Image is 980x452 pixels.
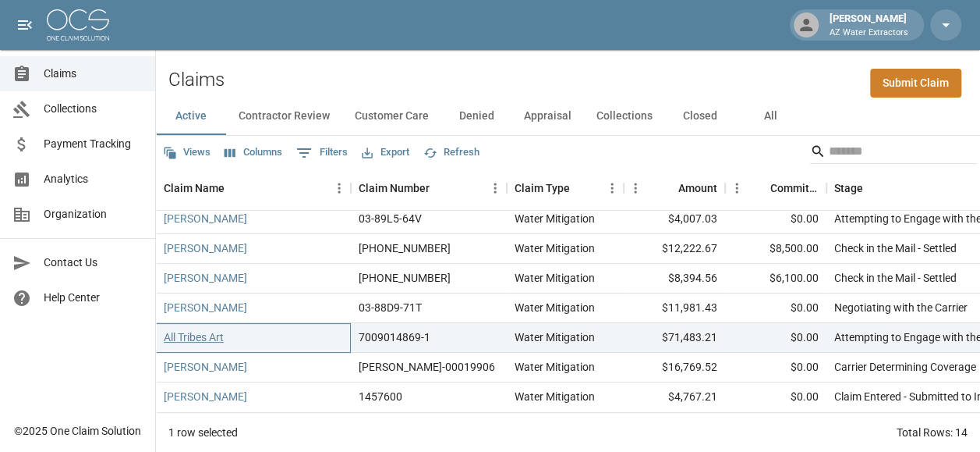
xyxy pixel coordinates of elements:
div: Negotiating with the Carrier [834,300,968,315]
div: $11,981.43 [624,294,725,323]
div: Committed Amount [770,166,819,210]
button: Select columns [221,141,286,165]
a: [PERSON_NAME] [164,211,247,226]
div: Water Mitigation [515,211,595,226]
button: Menu [725,176,748,200]
button: Sort [430,177,451,199]
div: Amount [624,166,725,210]
div: 7009014869-1 [359,329,430,345]
div: $71,483.21 [624,323,725,353]
div: $0.00 [725,294,826,323]
h2: Claims [168,69,225,91]
button: Show filters [292,141,352,165]
div: $8,500.00 [725,234,826,264]
div: [PERSON_NAME] [823,11,915,39]
div: $0.00 [725,383,826,412]
div: $4,007.03 [624,205,725,234]
button: Active [156,98,226,135]
div: © 2025 One Claim Solution [14,423,141,439]
button: Sort [748,177,770,199]
span: Contact Us [44,254,143,271]
div: Water Mitigation [515,300,595,315]
button: Contractor Review [226,98,342,135]
button: All [735,98,805,135]
div: 03-88D9-71T [359,300,422,315]
div: 01-009-101738 [359,270,451,286]
div: $12,222.67 [624,234,725,264]
div: $8,394.56 [624,264,725,294]
button: Refresh [419,141,483,165]
button: open drawer [9,9,41,41]
span: Analytics [44,171,143,187]
div: $0.00 [725,205,826,234]
button: Denied [441,98,511,135]
button: Sort [863,177,885,199]
button: Closed [665,98,735,135]
button: Collections [584,98,665,135]
span: Organization [44,206,143,222]
div: dynamic tabs [156,98,980,135]
div: Water Mitigation [515,389,595,404]
div: 1457600 [359,389,402,404]
button: Customer Care [342,98,441,135]
div: $6,100.00 [725,264,826,294]
a: Submit Claim [870,69,961,98]
div: Water Mitigation [515,240,595,256]
div: Claim Number [359,166,430,210]
div: PRAH-00019906 [359,359,495,375]
div: Claim Number [351,166,507,210]
div: Amount [678,166,717,210]
button: Sort [570,177,592,199]
button: Appraisal [511,98,584,135]
button: Menu [600,176,624,200]
button: Menu [624,176,647,200]
div: Stage [834,166,863,210]
button: Sort [656,177,678,199]
div: 1006-36-9475 [359,240,451,256]
span: Payment Tracking [44,136,143,152]
div: Carrier Determining Coverage [834,359,976,375]
a: [PERSON_NAME] [164,240,247,256]
div: $16,769.52 [624,353,725,383]
a: [PERSON_NAME] [164,270,247,286]
button: Export [358,141,413,165]
div: 03-89L5-64V [359,211,422,226]
div: Claim Name [156,166,351,210]
div: Water Mitigation [515,329,595,345]
div: Committed Amount [725,166,826,210]
button: Menu [483,176,507,200]
span: Claims [44,66,143,82]
a: [PERSON_NAME] [164,359,247,375]
div: Water Mitigation [515,359,595,375]
a: [PERSON_NAME] [164,389,247,404]
p: AZ Water Extractors [830,27,908,40]
div: Check in the Mail - Settled [834,270,957,286]
div: Total Rows: 14 [897,425,968,440]
div: 1 row selected [168,425,238,440]
div: Claim Name [164,166,225,210]
button: Views [159,141,214,165]
button: Sort [225,177,246,199]
div: $0.00 [725,323,826,353]
button: Menu [327,176,351,200]
div: Claim Type [515,166,570,210]
a: All Tribes Art [164,329,224,345]
a: [PERSON_NAME] [164,300,247,315]
div: Search [810,139,977,167]
div: $0.00 [725,353,826,383]
div: Check in the Mail - Settled [834,240,957,256]
div: Water Mitigation [515,270,595,286]
img: ocs-logo-white-transparent.png [47,9,109,41]
span: Collections [44,101,143,117]
div: $4,767.21 [624,383,725,412]
span: Help Center [44,290,143,306]
div: Claim Type [507,166,624,210]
